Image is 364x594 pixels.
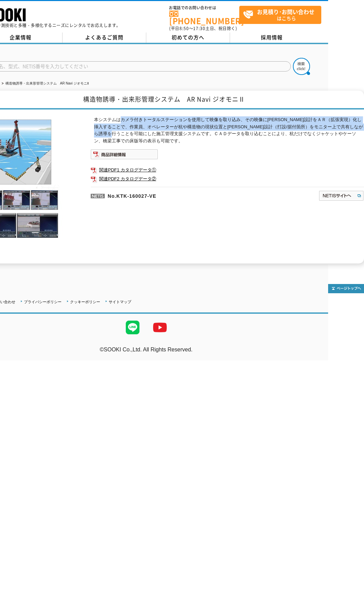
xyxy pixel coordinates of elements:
[257,8,314,16] strong: お見積り･お問い合わせ
[169,11,239,25] a: [PHONE_NUMBER]
[91,149,158,159] img: 商品詳細情報システム
[63,33,146,43] a: よくあるご質問
[328,284,364,293] img: トップページへ
[169,25,237,31] span: (平日 ～ 土日、祝日除く)
[146,314,174,341] img: YouTube
[94,116,364,145] p: 本システムはカメラ付きトータルステーションを使用して映像を取り込み、その映像に[PERSON_NAME]設計をＡＲ（拡張実現）化し挿入することで、作業員、オペレーターが杭や構造物の現状位置と[P...
[302,353,328,359] a: テストMail
[179,25,189,31] span: 8:50
[230,33,314,43] a: 採用情報
[319,190,364,201] img: NETISサイトへ
[119,314,146,341] img: LINE
[169,6,239,10] span: お電話でのお問い合わせは
[91,153,158,158] a: 商品詳細情報システム
[91,187,253,203] p: No.KTK-160027-VE
[293,58,310,75] img: btn_search.png
[172,34,204,41] span: 初めての方へ
[243,6,321,23] span: はこちら
[70,300,100,304] a: クッキーポリシー
[91,175,364,183] a: 関連PDF2 カタログデータ②
[193,25,205,31] span: 17:30
[146,33,230,43] a: 初めての方へ
[24,300,62,304] a: プライバシーポリシー
[239,6,321,24] a: お見積り･お問い合わせはこちら
[109,300,131,304] a: サイトマップ
[91,166,364,175] a: 関連PDF1 カタログデータ①
[0,80,89,87] li: 構造物誘導・出来形管理システム AR Navi ジオモニⅡ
